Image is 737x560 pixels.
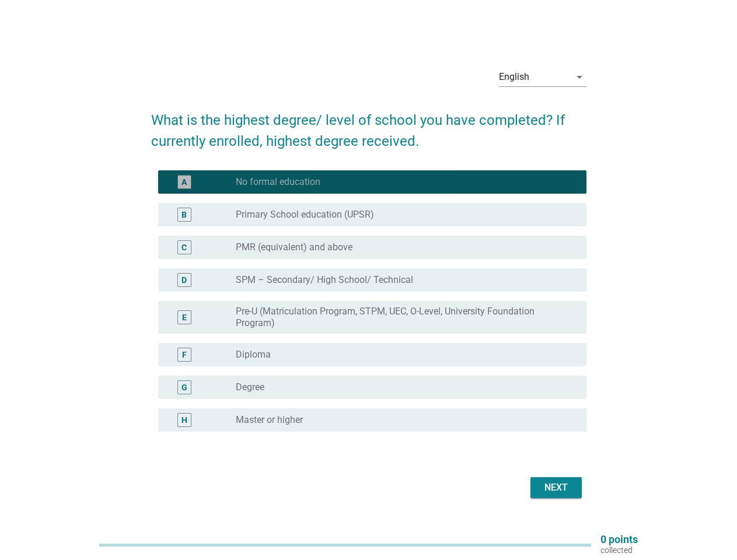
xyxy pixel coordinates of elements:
div: D [181,274,187,286]
label: Primary School education (UPSR) [236,209,374,220]
div: English [499,72,529,82]
label: Master or higher [236,414,303,426]
label: PMR (equivalent) and above [236,242,352,253]
label: SPM – Secondary/ High School/ Technical [236,274,413,286]
div: F [182,349,187,361]
div: B [181,209,187,221]
p: collected [600,545,638,555]
div: Next [540,481,572,495]
button: Next [530,477,582,498]
label: Pre-U (Matriculation Program, STPM, UEC, O-Level, University Foundation Program) [236,306,568,329]
p: 0 points [600,534,638,545]
h2: What is the highest degree/ level of school you have completed? If currently enrolled, highest de... [151,98,586,152]
div: G [181,381,187,394]
i: arrow_drop_down [572,70,586,84]
div: A [181,176,187,188]
div: H [181,414,187,426]
div: E [182,311,187,324]
label: Diploma [236,349,271,360]
div: C [181,242,187,254]
label: No formal education [236,176,320,188]
label: Degree [236,381,264,393]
